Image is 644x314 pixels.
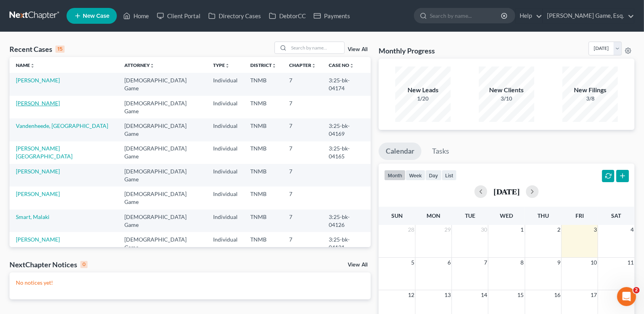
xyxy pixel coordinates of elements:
[310,9,354,23] a: Payments
[118,118,207,141] td: [DEMOGRAPHIC_DATA] Game
[617,287,636,306] iframe: Intercom live chat
[30,63,35,68] i: unfold_more
[479,86,534,95] div: New Clients
[407,290,415,300] span: 12
[118,96,207,118] td: [DEMOGRAPHIC_DATA] Game
[10,260,88,269] div: NextChapter Notices
[556,258,561,267] span: 9
[213,62,230,68] a: Typeunfold_more
[83,13,109,19] span: New Case
[465,212,475,219] span: Tue
[118,141,207,164] td: [DEMOGRAPHIC_DATA] Game
[322,118,371,141] td: 3:25-bk-04169
[124,62,154,68] a: Attorneyunfold_more
[627,258,634,267] span: 11
[118,164,207,186] td: [DEMOGRAPHIC_DATA] Game
[427,212,440,219] span: Mon
[10,44,65,54] div: Recent Cases
[244,96,283,118] td: TNMB
[80,261,88,268] div: 0
[16,190,60,197] a: [PERSON_NAME]
[543,9,634,23] a: [PERSON_NAME] Game, Esq.
[537,212,549,219] span: Thu
[520,225,525,234] span: 1
[407,225,415,234] span: 28
[244,73,283,95] td: TNMB
[379,143,421,160] a: Calendar
[119,9,153,23] a: Home
[479,95,534,103] div: 3/10
[322,232,371,255] td: 3:25-bk-04121
[207,141,244,164] td: Individual
[384,170,406,181] button: month
[553,290,561,300] span: 16
[250,62,276,68] a: Districtunfold_more
[349,63,354,68] i: unfold_more
[265,9,310,23] a: DebtorCC
[207,232,244,255] td: Individual
[500,212,513,219] span: Wed
[16,100,60,107] a: [PERSON_NAME]
[520,258,525,267] span: 8
[590,290,598,300] span: 17
[244,209,283,232] td: TNMB
[395,86,451,95] div: New Leads
[16,145,72,160] a: [PERSON_NAME][GEOGRAPHIC_DATA]
[16,62,35,68] a: Nameunfold_more
[611,212,621,219] span: Sat
[16,279,364,287] p: No notices yet!
[322,209,371,232] td: 3:25-bk-04126
[244,232,283,255] td: TNMB
[444,290,452,300] span: 13
[153,9,204,23] a: Client Portal
[16,213,50,220] a: Smart, Malaki
[562,95,618,103] div: 3/8
[244,164,283,186] td: TNMB
[444,225,452,234] span: 29
[272,63,276,68] i: unfold_more
[207,164,244,186] td: Individual
[442,170,457,181] button: list
[329,62,354,68] a: Case Nounfold_more
[562,86,618,95] div: New Filings
[283,232,322,255] td: 7
[283,209,322,232] td: 7
[244,186,283,209] td: TNMB
[283,164,322,186] td: 7
[590,258,598,267] span: 10
[118,186,207,209] td: [DEMOGRAPHIC_DATA] Game
[16,236,60,243] a: [PERSON_NAME]
[516,9,542,23] a: Help
[517,290,525,300] span: 15
[225,63,230,68] i: unfold_more
[447,258,452,267] span: 6
[207,73,244,95] td: Individual
[322,141,371,164] td: 3:25-bk-04165
[207,186,244,209] td: Individual
[379,46,435,55] h3: Monthly Progress
[425,143,456,160] a: Tasks
[16,77,60,84] a: [PERSON_NAME]
[311,63,316,68] i: unfold_more
[283,96,322,118] td: 7
[410,258,415,267] span: 5
[283,186,322,209] td: 7
[16,122,108,129] a: Vandenheede, [GEOGRAPHIC_DATA]
[633,287,640,293] span: 2
[118,73,207,95] td: [DEMOGRAPHIC_DATA] Game
[244,141,283,164] td: TNMB
[207,209,244,232] td: Individual
[118,232,207,255] td: [DEMOGRAPHIC_DATA] Game
[283,73,322,95] td: 7
[289,62,316,68] a: Chapterunfold_more
[244,118,283,141] td: TNMB
[322,73,371,95] td: 3:25-bk-04174
[207,96,244,118] td: Individual
[593,225,598,234] span: 3
[348,47,368,52] a: View All
[207,118,244,141] td: Individual
[575,212,584,219] span: Fri
[289,42,344,53] input: Search by name...
[395,95,451,103] div: 1/20
[425,170,442,181] button: day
